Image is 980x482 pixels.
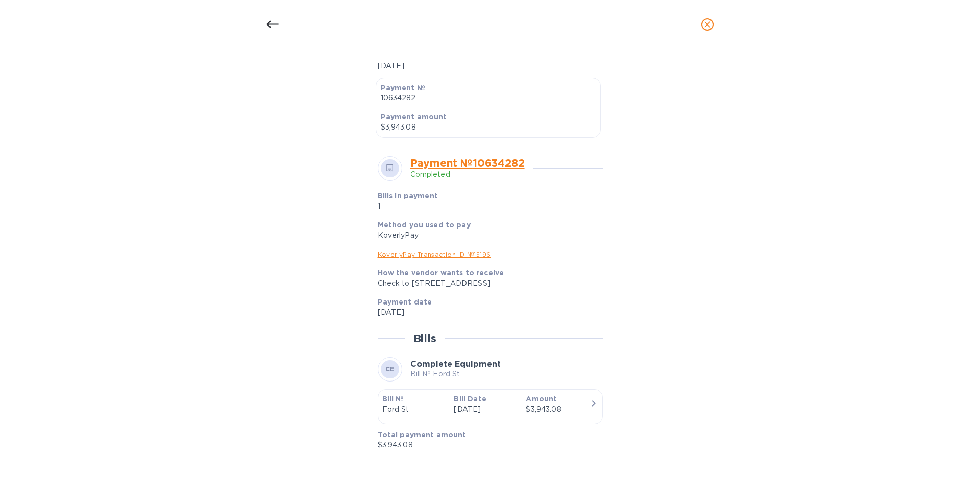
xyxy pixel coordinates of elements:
[381,113,447,121] b: Payment amount
[378,192,438,200] b: Bills in payment
[385,365,395,373] b: CE
[378,250,491,258] a: KoverlyPay Transaction ID № 15196
[378,307,595,318] p: [DATE]
[381,122,596,133] p: $3,943.08
[410,157,525,169] a: Payment № 10634282
[378,440,595,450] p: $3,943.08
[378,221,471,229] b: Method you used to pay
[378,230,595,241] div: KoverlyPay
[378,201,522,212] p: 1
[526,395,557,403] b: Amount
[410,169,525,180] p: Completed
[381,84,425,92] b: Payment №
[378,389,603,424] button: Bill №Ford StBill Date[DATE]Amount$3,943.08
[695,12,720,37] button: close
[378,278,595,289] p: Check to [STREET_ADDRESS]
[382,395,404,403] b: Bill №
[410,369,501,379] p: Bill № Ford St
[378,61,595,71] p: [DATE]
[454,404,518,415] p: [DATE]
[381,93,596,104] p: 10634282
[526,404,590,415] div: $3,943.08
[378,430,467,439] b: Total payment amount
[413,332,436,345] h2: Bills
[378,298,432,306] b: Payment date
[378,269,504,277] b: How the vendor wants to receive
[454,395,486,403] b: Bill Date
[382,404,446,415] p: Ford St
[410,359,501,369] b: Complete Equipment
